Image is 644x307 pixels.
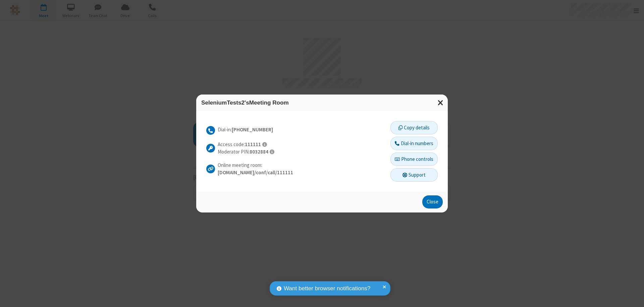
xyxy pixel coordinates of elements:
[232,126,273,133] strong: [PHONE_NUMBER]
[390,168,438,182] button: Support
[218,169,293,176] strong: [DOMAIN_NAME]/conf/call/111111
[201,100,443,106] h3: SeleniumTests2's
[245,141,261,147] strong: 111111
[250,148,268,155] strong: 8032884
[270,149,274,155] span: As the meeting organizer, entering this PIN gives you access to moderator and other administrativ...
[218,148,274,156] p: Moderator PIN:
[218,141,274,148] p: Access code:
[390,152,438,166] button: Phone controls
[218,126,273,134] p: Dial-in:
[422,195,443,209] button: Close
[249,99,289,106] span: Meeting Room
[218,162,293,169] p: Online meeting room:
[390,137,438,150] button: Dial-in numbers
[284,284,370,293] span: Want better browser notifications?
[390,121,438,134] button: Copy details
[262,142,267,147] span: Participants should use this access code to connect to the meeting.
